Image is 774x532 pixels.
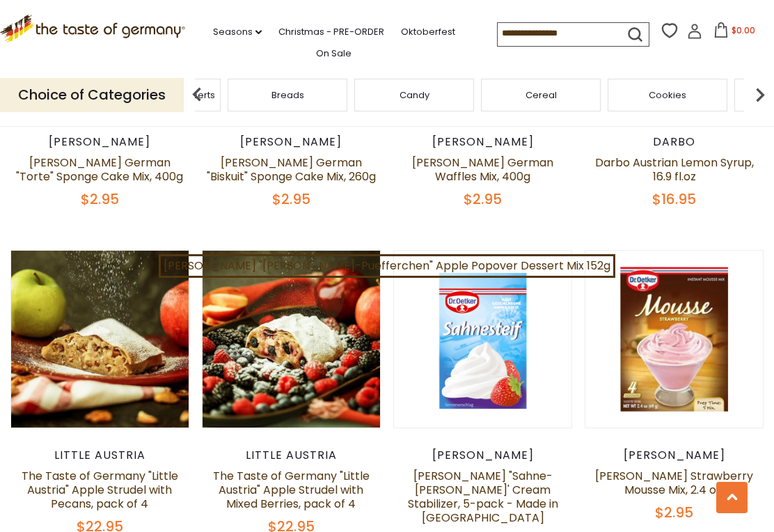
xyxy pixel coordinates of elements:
div: [PERSON_NAME] [393,448,572,462]
img: Dr. Oetker "Sahne-Steif [394,251,571,428]
div: [PERSON_NAME] [393,135,572,149]
a: [PERSON_NAME] Strawberry Mousse Mix, 2.4 oz. [595,468,753,498]
a: The Taste of Germany "Little Austria" Apple Strudel with Mixed Berries, pack of 4 [213,468,370,512]
a: The Taste of Germany "Little Austria" Apple Strudel with Pecans, pack of 4 [22,468,178,512]
img: The Taste of Germany "Little Austria" Apple Strudel with Pecans, pack of 4 [11,251,189,428]
button: $0.00 [705,22,764,43]
a: Darbo Austrian Lemon Syrup, 16.9 fl.oz [595,155,754,185]
a: [PERSON_NAME] German Waffles Mix, 400g [412,155,553,185]
div: [PERSON_NAME] [585,448,764,462]
img: previous arrow [183,81,211,109]
span: $2.95 [81,189,119,209]
span: $16.95 [652,189,696,209]
div: [PERSON_NAME] [10,135,189,149]
a: Cereal [526,90,557,100]
span: $2.95 [464,189,502,209]
div: [PERSON_NAME] [202,135,381,149]
span: $2.95 [272,189,310,209]
a: On Sale [316,46,352,61]
a: Seasons [213,24,262,40]
a: Candy [400,90,429,100]
img: Dr. Oetker Strawberry Mousse Mix, 2.4 oz. [585,251,763,428]
a: [PERSON_NAME] "[PERSON_NAME]-Puefferchen" Apple Popover Dessert Mix 152g [159,254,615,278]
img: next arrow [746,81,774,109]
div: little austria [202,448,381,462]
a: Oktoberfest [401,24,455,40]
a: Cookies [649,90,686,100]
div: Darbo [585,135,764,149]
div: little austria [10,448,189,462]
span: $2.95 [655,503,693,522]
a: Breads [271,90,304,100]
a: [PERSON_NAME] "Sahne-[PERSON_NAME]' Cream Stabilizer, 5-pack - Made in [GEOGRAPHIC_DATA] [408,468,558,526]
span: $0.00 [732,24,755,36]
a: [PERSON_NAME] German "Torte" Sponge Cake Mix, 400g [16,155,183,185]
img: The Taste of Germany "Little Austria" Apple Strudel with Mixed Berries, pack of 4 [203,251,380,428]
a: Christmas - PRE-ORDER [278,24,384,40]
a: [PERSON_NAME] German "Biskuit" Sponge Cake Mix, 260g [207,155,376,185]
